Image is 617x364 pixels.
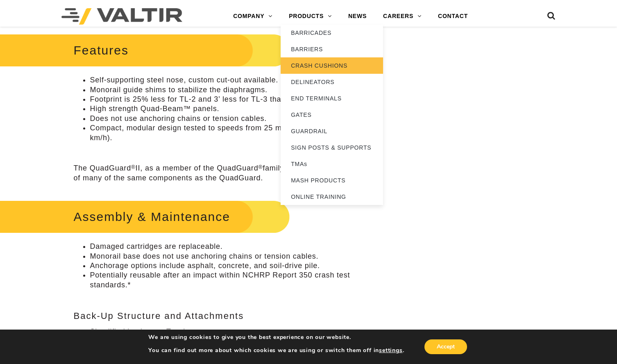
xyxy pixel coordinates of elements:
p: The QuadGuard II, as a member of the QuadGuard family of crash cushions, consists of many of the ... [74,164,390,183]
a: GUARDRAIL [281,123,383,139]
a: CONTACT [430,8,476,25]
li: High strength Quad-Beam™ panels. [90,104,390,114]
h3: Back-Up Structure and Attachments [74,311,390,321]
li: Simplified backups – Tension strut or concrete [90,327,390,337]
p: You can find out more about which cookies we are using or switch them off in . [148,347,404,354]
a: NEWS [340,8,375,25]
li: Compact, modular design tested to speeds from 25 mph (40 km/h) to 62 mph (100 km/h). [90,123,390,143]
a: DELINEATORS [281,74,383,90]
li: Monorail base does not use anchoring chains or tension cables. [90,252,390,261]
li: Damaged cartridges are replaceable. [90,242,390,251]
a: ONLINE TRAINING [281,189,383,205]
sup: ® [131,164,136,170]
li: Potentially reusable after an impact within NCHRP Report 350 crash test standards.* [90,271,390,290]
p: We are using cookies to give you the best experience on our website. [148,334,404,341]
li: Monorail guide shims to stabilize the diaphragms. [90,85,390,95]
a: SIGN POSTS & SUPPORTS [281,139,383,156]
li: Anchorage options include asphalt, concrete, and soil-drive pile. [90,261,390,271]
a: GATES [281,107,383,123]
a: TMAs [281,156,383,172]
img: Valtir [61,8,182,25]
li: Footprint is 25% less for TL-2 and 3’ less for TL-3 than the original QuadGuard . [90,95,390,104]
button: Accept [424,339,467,354]
li: Self-supporting steel nose, custom cut-out available. [90,75,390,85]
a: BARRIERS [281,41,383,57]
a: PRODUCTS [281,8,340,25]
a: BARRICADES [281,25,383,41]
li: Does not use anchoring chains or tension cables. [90,114,390,123]
a: CRASH CUSHIONS [281,57,383,74]
a: COMPANY [225,8,281,25]
a: MASH PRODUCTS [281,172,383,189]
button: settings [379,347,402,354]
a: CAREERS [375,8,430,25]
sup: ® [258,164,263,170]
a: END TERMINALS [281,90,383,107]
